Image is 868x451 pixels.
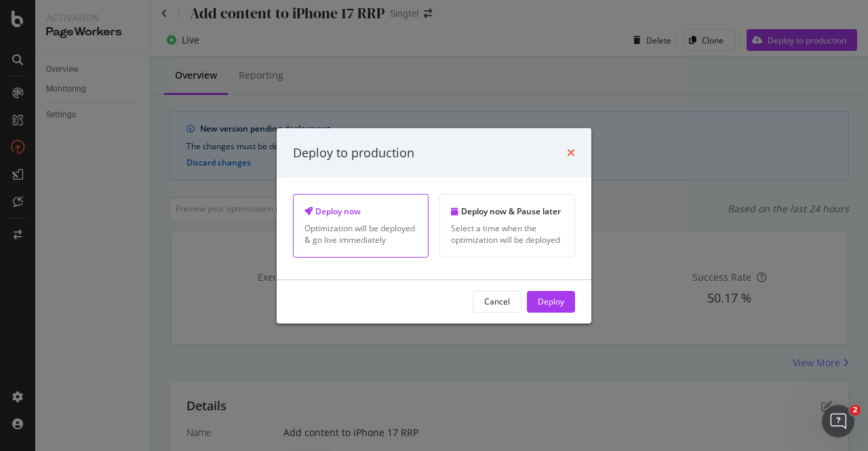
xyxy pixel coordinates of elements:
[850,405,861,416] span: 2
[567,144,575,161] div: times
[527,291,575,313] button: Deploy
[304,222,417,246] div: Optimization will be deployed & go live immediately
[473,291,521,313] button: Cancel
[822,405,854,437] iframe: Intercom live chat
[538,296,564,307] div: Deploy
[293,144,414,161] div: Deploy to production
[304,205,417,217] div: Deploy now
[451,222,564,246] div: Select a time when the optimization will be deployed
[484,296,510,307] div: Cancel
[451,205,564,217] div: Deploy now & Pause later
[277,128,591,323] div: modal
